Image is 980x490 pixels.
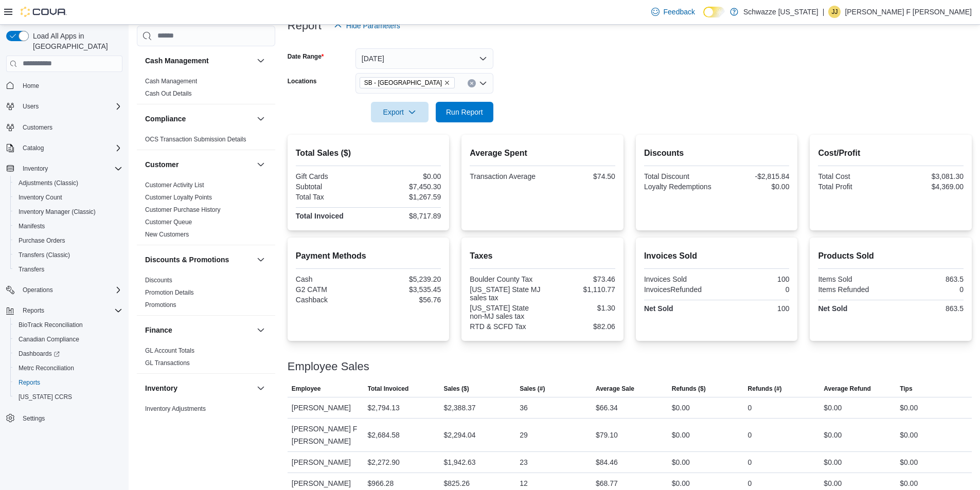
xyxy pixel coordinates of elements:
[644,275,715,283] div: Invoices Sold
[2,141,127,155] button: Catalog
[672,477,690,489] div: $0.00
[743,6,818,18] p: Schwazze [US_STATE]
[19,393,72,401] span: [US_STATE] CCRS
[443,402,475,414] div: $2,388.37
[818,275,888,283] div: Items Sold
[370,285,441,294] div: $3,535.45
[520,429,528,441] div: 29
[19,378,40,387] span: Reports
[10,248,127,262] button: Transfers (Classic)
[596,456,618,468] div: $84.46
[346,21,400,31] span: Hide Parameters
[370,193,441,201] div: $1,267.59
[19,121,57,134] a: Customers
[828,6,841,18] div: James Jr F Wade
[644,285,715,294] div: InvoicesRefunded
[703,17,704,18] span: Dark Mode
[368,385,409,393] span: Total Invoiced
[371,102,429,122] button: Export
[664,7,695,17] span: Feedback
[255,324,267,336] button: Finance
[145,206,221,213] a: Customer Purchase History
[145,405,206,413] span: Inventory Adjustments
[14,220,122,232] span: Manifests
[596,402,618,414] div: $66.34
[824,456,842,468] div: $0.00
[145,301,176,308] a: Promotions
[14,191,66,204] a: Inventory Count
[145,359,190,367] span: GL Transactions
[14,319,122,331] span: BioTrack Reconciliation
[145,347,194,354] a: GL Account Totals
[145,255,253,265] button: Discounts & Promotions
[296,275,366,283] div: Cash
[436,102,493,122] button: Run Report
[672,385,706,393] span: Refunds ($)
[255,253,267,266] button: Discounts & Promotions
[368,402,400,414] div: $2,794.13
[370,212,441,220] div: $8,717.89
[23,414,45,423] span: Settings
[145,301,176,309] span: Promotions
[296,147,441,159] h2: Total Sales ($)
[10,361,127,375] button: Metrc Reconciliation
[470,147,615,159] h2: Average Spent
[145,182,204,189] a: Customer Activity List
[145,231,189,238] a: New Customers
[893,285,964,294] div: 0
[10,176,127,190] button: Adjustments (Classic)
[468,79,476,87] button: Clear input
[14,206,122,218] span: Inventory Manager (Classic)
[818,250,964,262] h2: Products Sold
[292,385,321,393] span: Employee
[145,218,192,226] span: Customer Queue
[10,262,127,277] button: Transfers
[19,284,57,296] button: Operations
[255,158,267,171] button: Customer
[330,15,404,36] button: Hide Parameters
[845,6,972,18] p: [PERSON_NAME] F [PERSON_NAME]
[145,194,212,201] a: Customer Loyalty Points
[296,212,344,220] strong: Total Invoiced
[145,405,206,412] a: Inventory Adjustments
[545,322,615,331] div: $82.06
[288,360,369,373] h3: Employee Sales
[19,142,122,154] span: Catalog
[145,359,190,367] a: GL Transactions
[145,114,253,124] button: Compliance
[145,77,197,85] span: Cash Management
[255,382,267,394] button: Inventory
[296,285,366,294] div: G2 CATM
[145,276,172,284] span: Discounts
[672,429,690,441] div: $0.00
[443,429,475,441] div: $2,294.04
[470,304,540,320] div: [US_STATE] State non-MJ sales tax
[137,274,275,315] div: Discounts & Promotions
[145,56,253,66] button: Cash Management
[145,347,194,355] span: GL Account Totals
[2,303,127,318] button: Reports
[14,333,122,346] span: Canadian Compliance
[644,147,790,159] h2: Discounts
[443,385,469,393] span: Sales ($)
[14,319,87,331] a: BioTrack Reconciliation
[703,7,725,17] input: Dark Mode
[2,410,127,425] button: Settings
[14,191,122,204] span: Inventory Count
[14,177,82,189] a: Adjustments (Classic)
[748,402,752,414] div: 0
[719,304,789,313] div: 100
[145,159,179,170] h3: Customer
[14,376,122,389] span: Reports
[14,333,83,346] a: Canadian Compliance
[596,385,634,393] span: Average Sale
[145,219,192,226] a: Customer Queue
[19,411,122,424] span: Settings
[19,142,48,154] button: Catalog
[6,74,122,452] nav: Complex example
[818,183,888,191] div: Total Profit
[19,251,70,259] span: Transfers (Classic)
[370,296,441,304] div: $56.76
[137,75,275,104] div: Cash Management
[19,208,96,216] span: Inventory Manager (Classic)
